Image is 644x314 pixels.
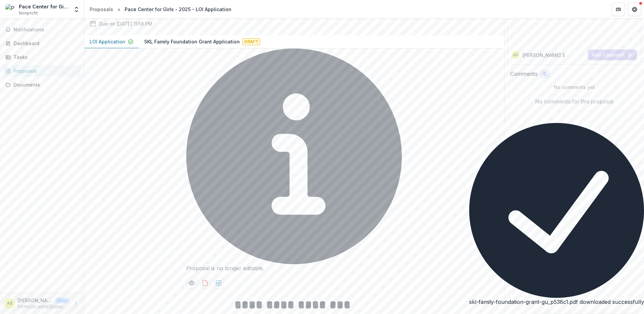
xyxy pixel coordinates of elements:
a: Dashboard [3,38,81,49]
button: Preview 6b208d81-b03b-4527-b59b-b63ce1912d84-0.pdf [186,278,197,288]
a: Tasks [3,52,81,63]
button: Notifications [3,24,81,35]
button: More [72,300,80,308]
a: Documents [3,79,81,90]
p: LOI Application [90,38,125,45]
span: Nonprofit [19,10,38,16]
p: No comments yet [510,84,639,91]
button: Add Comment [588,50,637,60]
p: User [55,297,69,304]
div: Dashboard [13,40,76,47]
h2: Comments [510,71,538,77]
div: Tasks [13,54,76,61]
span: 0 [543,71,546,77]
div: Pace Center for Girls - 2025 - LOI Application [125,6,231,13]
a: Proposals [3,65,81,76]
a: Proposals [87,4,116,14]
span: Draft [243,38,260,45]
button: Partners [612,3,625,16]
p: SKL Family Foundation Grant Application [144,38,240,45]
div: Allissa Sandefur [513,53,518,57]
div: Proposals [13,67,76,74]
button: Open entity switcher [72,3,81,16]
span: Notifications [13,27,78,33]
div: Proposals [90,6,113,13]
button: download-proposal [200,278,211,288]
p: No comments for this proposal [535,97,613,105]
div: Pace Center for Girls [19,3,69,10]
div: Documents [13,81,76,88]
p: [PERSON_NAME] S [522,52,565,59]
img: Pace Center for Girls [5,4,16,15]
div: Allissa Sandefur [7,301,12,306]
div: Proposal is no longer editable. [186,264,402,272]
button: Get Help [628,3,641,16]
p: [PERSON_NAME][EMAIL_ADDRESS][PERSON_NAME][DOMAIN_NAME] [18,304,69,310]
p: [PERSON_NAME] [18,297,53,304]
nav: breadcrumb [87,4,234,14]
p: Due on [DATE] 11:59 PM [99,20,152,27]
button: download-proposal [213,278,224,288]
